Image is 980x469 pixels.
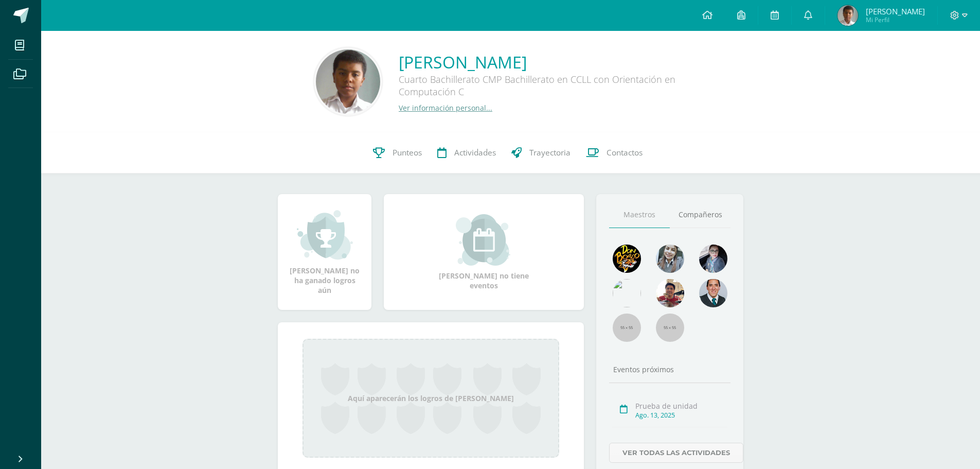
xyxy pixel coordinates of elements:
span: Actividades [454,147,496,158]
img: b8baad08a0802a54ee139394226d2cf3.png [699,245,727,273]
div: Eventos próximos [609,364,730,374]
img: c25c8a4a46aeab7e345bf0f34826bacf.png [613,279,641,307]
a: Contactos [578,132,650,173]
span: Trayectoria [529,147,571,158]
a: Punteos [365,132,430,173]
img: 55x55 [656,314,684,342]
img: ea99d1062f58a46360fad08a1855c1a4.png [838,5,858,26]
a: Maestros [609,202,670,228]
span: Contactos [607,147,643,158]
div: Prueba de unidad [635,401,727,411]
a: Compañeros [670,202,730,228]
a: Trayectoria [504,132,578,173]
div: Ago. 13, 2025 [635,411,727,420]
a: Ver información personal... [399,103,492,113]
span: [PERSON_NAME] [866,6,925,16]
img: 55d78596bca28cc4c2df989d654fcd7f.png [316,49,380,114]
span: Punteos [393,147,422,158]
a: Ver todas las actividades [609,443,743,463]
div: Cuarto Bachillerato CMP Bachillerato en CCLL con Orientación en Computación C [399,73,707,103]
a: Actividades [430,132,504,173]
img: 11152eb22ca3048aebc25a5ecf6973a7.png [656,279,684,307]
img: 29fc2a48271e3f3676cb2cb292ff2552.png [613,245,641,273]
img: event_small.png [456,214,512,266]
img: 45bd7986b8947ad7e5894cbc9b781108.png [656,245,684,273]
a: [PERSON_NAME] [399,51,707,73]
span: Mi Perfil [866,15,925,24]
img: eec80b72a0218df6e1b0c014193c2b59.png [699,279,727,307]
div: [PERSON_NAME] no ha ganado logros aún [288,209,361,295]
img: 55x55 [613,314,641,342]
div: [PERSON_NAME] no tiene eventos [433,214,536,290]
div: Aquí aparecerán los logros de [PERSON_NAME] [302,339,559,458]
img: achievement_small.png [297,209,353,260]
